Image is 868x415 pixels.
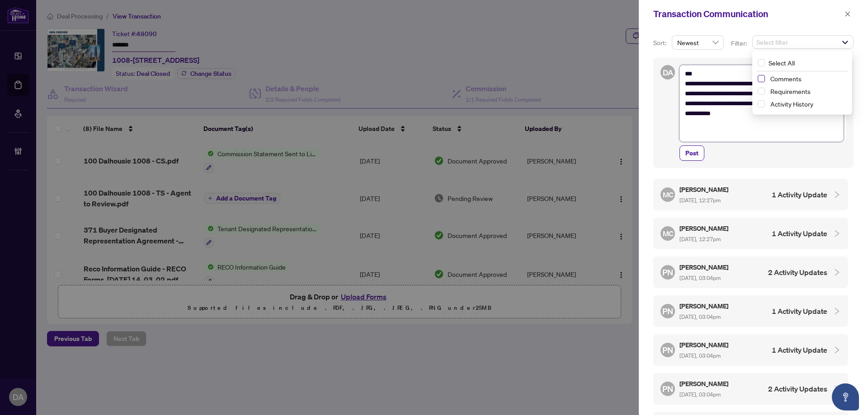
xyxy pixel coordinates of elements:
h4: 1 Activity Update [772,345,827,355]
span: Activity History [770,100,813,108]
span: collapsed [833,307,841,315]
span: Select All [765,58,798,68]
p: Sort: [653,38,668,48]
span: [DATE], 12:27pm [679,236,721,242]
p: Filter: [731,38,748,48]
button: Post [679,145,704,161]
span: Post [685,146,698,160]
div: MC[PERSON_NAME] [DATE], 12:27pm1 Activity Update [653,218,848,249]
div: PN[PERSON_NAME] [DATE], 03:04pm1 Activity Update [653,334,848,366]
span: collapsed [833,268,841,276]
span: MC [662,189,673,200]
span: [DATE], 03:04pm [679,391,721,398]
span: PN [662,344,673,356]
div: PN[PERSON_NAME] [DATE], 03:04pm1 Activity Update [653,295,848,327]
span: [DATE], 03:04pm [679,313,721,320]
span: Select Requirements [758,88,765,95]
span: Comments [767,73,847,84]
span: PN [662,266,673,279]
span: collapsed [833,229,841,238]
span: close [844,11,851,17]
h5: [PERSON_NAME] [679,378,730,389]
span: collapsed [833,385,841,393]
span: Requirements [770,87,811,95]
span: PN [662,382,673,395]
span: Comments [770,75,802,83]
span: Select Activity History [758,100,765,107]
h5: [PERSON_NAME] [679,340,730,350]
h5: [PERSON_NAME] [679,223,730,233]
span: [DATE], 03:04pm [679,275,721,281]
span: collapsed [833,346,841,354]
h4: 1 Activity Update [772,189,827,200]
div: PN[PERSON_NAME] [DATE], 03:04pm2 Activity Updates [653,256,848,288]
span: MC [662,228,673,239]
span: [DATE], 03:04pm [679,352,721,359]
span: collapsed [833,191,841,199]
span: Requirements [767,86,847,97]
h4: 1 Activity Update [772,306,827,317]
h5: [PERSON_NAME] [679,301,730,311]
span: Activity History [767,98,847,109]
h5: [PERSON_NAME] [679,184,730,195]
div: MC[PERSON_NAME] [DATE], 12:27pm1 Activity Update [653,179,848,210]
button: Open asap [832,383,859,410]
h4: 2 Activity Updates [768,267,827,278]
span: [DATE], 12:27pm [679,197,721,204]
span: Select Comments [758,75,765,82]
h4: 2 Activity Updates [768,383,827,394]
span: Newest [677,36,718,49]
span: PN [662,305,673,317]
div: PN[PERSON_NAME] [DATE], 03:04pm2 Activity Updates [653,373,848,405]
span: DA [662,66,673,78]
h5: [PERSON_NAME] [679,262,730,272]
h4: 1 Activity Update [772,228,827,239]
div: Transaction Communication [653,7,842,21]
